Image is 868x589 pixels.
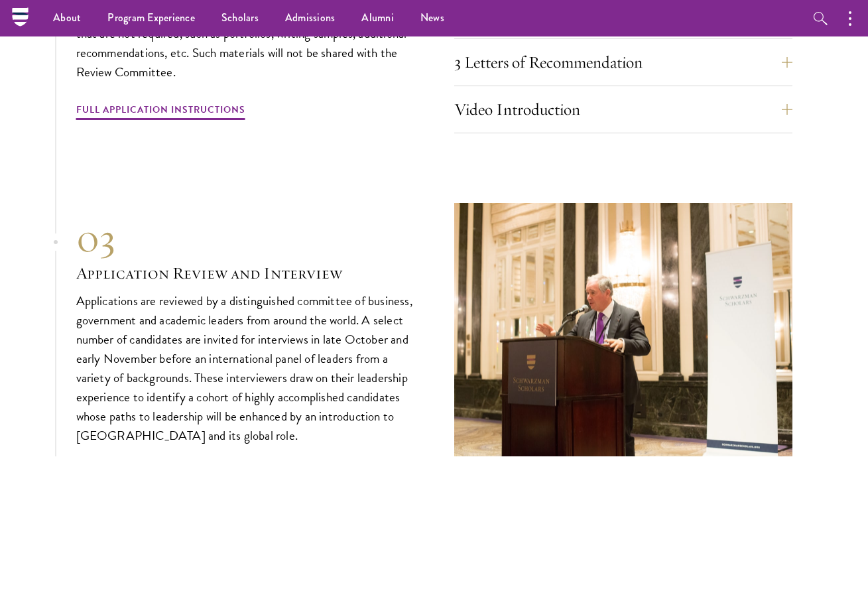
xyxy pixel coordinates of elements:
h3: Application Review and Interview [76,262,414,285]
p: Applications are reviewed by a distinguished committee of business, government and academic leade... [76,291,414,446]
button: 3 Letters of Recommendation [454,46,792,78]
button: Video Introduction [454,94,792,125]
div: 03 [76,214,414,262]
a: Full Application Instructions [76,101,245,122]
